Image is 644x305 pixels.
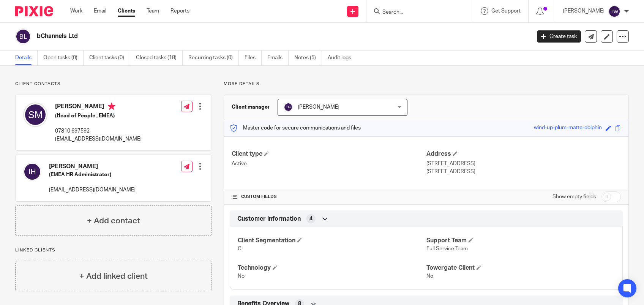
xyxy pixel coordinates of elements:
img: svg%3E [284,103,293,112]
p: [STREET_ADDRESS] [426,168,621,175]
h4: Client type [232,150,426,158]
h4: CUSTOM FIELDS [232,194,426,200]
span: Get Support [491,8,521,14]
a: Closed tasks (18) [136,51,183,65]
input: Search [382,9,450,16]
h4: Support Team [426,237,615,245]
a: Recurring tasks (0) [188,51,239,65]
h4: + Add contact [87,215,140,227]
p: [EMAIL_ADDRESS][DOMAIN_NAME] [55,135,142,143]
span: Customer information [237,215,301,223]
h4: Towergate Client [426,264,615,272]
img: svg%3E [23,163,41,181]
img: svg%3E [23,103,47,127]
p: [EMAIL_ADDRESS][DOMAIN_NAME] [49,186,136,194]
a: Details [15,51,38,65]
a: Clients [118,7,135,15]
div: wind-up-plum-matte-dolphin [534,124,602,133]
span: 4 [309,215,313,223]
span: No [426,273,433,279]
a: Client tasks (0) [89,51,130,65]
p: Linked clients [15,247,212,253]
p: Client contacts [15,81,212,87]
label: Show empty fields [552,193,596,201]
a: Audit logs [328,51,357,65]
h4: + Add linked client [79,270,148,282]
p: More details [224,81,629,87]
img: svg%3E [608,5,620,17]
p: [STREET_ADDRESS] [426,160,621,168]
span: Full Service Team [426,246,468,251]
h4: [PERSON_NAME] [49,163,136,171]
p: Active [232,160,426,168]
i: Primary [108,103,115,110]
span: No [238,273,245,279]
a: Files [245,51,262,65]
h4: Technology [238,264,426,272]
p: Master code for secure communications and files [230,124,361,132]
img: svg%3E [15,28,31,44]
a: Team [147,7,159,15]
p: [PERSON_NAME] [563,7,605,15]
img: Pixie [15,6,53,16]
h2: bChannels Ltd [37,32,428,40]
span: [PERSON_NAME] [298,104,339,110]
p: 07810 697592 [55,127,142,135]
h3: Client manager [232,103,270,111]
h5: (EMEA HR Administrator) [49,171,136,179]
a: Email [94,7,106,15]
a: Emails [267,51,289,65]
span: C [238,246,241,251]
a: Notes (5) [294,51,322,65]
h4: [PERSON_NAME] [55,103,142,112]
a: Work [70,7,82,15]
h4: Address [426,150,621,158]
h5: (Head of People , EMEA) [55,112,142,120]
h4: Client Segmentation [238,237,426,245]
a: Open tasks (0) [43,51,84,65]
a: Reports [170,7,189,15]
a: Create task [537,30,581,43]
